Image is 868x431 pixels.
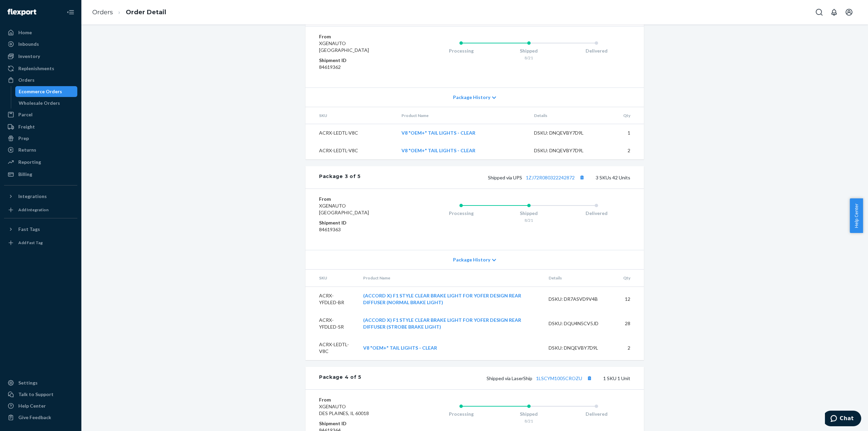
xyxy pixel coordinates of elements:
a: Prep [4,133,77,144]
div: Shipped [495,210,563,217]
a: Ecommerce Orders [15,86,78,97]
a: Help Center [4,400,77,411]
div: DSKU: DNQEVBY7D9L [534,147,598,154]
td: 12 [618,287,644,311]
dt: From [319,33,400,40]
button: Close Navigation [64,5,77,19]
button: Give Feedback [4,412,77,423]
div: Package 3 of 5 [319,173,361,182]
div: Ecommerce Orders [19,88,62,95]
iframe: Opens a widget where you can chat to one of our agents [825,411,861,428]
dt: Shipment ID [319,57,400,64]
div: Processing [427,210,495,217]
td: 28 [618,311,644,336]
a: Orders [4,75,77,85]
button: Open account menu [842,5,856,19]
a: 1LSCYM1005CROZU [536,375,582,381]
th: Qty [603,107,644,124]
button: Talk to Support [4,389,77,400]
span: Help Center [850,198,863,233]
td: ACRX-LEDTL-V8C [305,336,358,360]
a: V8 "OEM+" TAIL LIGHTS - CLEAR [401,148,475,153]
a: V8 "OEM+" TAIL LIGHTS - CLEAR [401,130,475,136]
div: Talk to Support [18,391,54,398]
div: DSKU: DR7ASVD9V4B [549,296,612,302]
a: V8 "OEM+" TAIL LIGHTS - CLEAR [363,345,437,351]
a: Returns [4,144,77,155]
div: Wholesale Orders [19,100,60,106]
dt: From [319,196,400,202]
td: 2 [603,142,644,159]
div: Package 4 of 5 [319,374,361,383]
div: Parcel [18,111,33,118]
div: Reporting [18,159,41,165]
span: Shipped via UPS [488,175,586,180]
div: Integrations [18,193,47,200]
div: Add Integration [18,207,48,213]
dd: 84619363 [319,226,400,233]
div: Returns [18,146,36,153]
td: ACRX-YFDLED-SR [305,311,358,336]
a: Freight [4,121,77,132]
th: Qty [618,270,644,287]
a: Orders [92,8,113,16]
button: Fast Tags [4,224,77,235]
div: DSKU: DNQEVBY7D9L [534,130,598,136]
button: Copy tracking number [577,173,586,182]
div: Give Feedback [18,414,51,421]
div: Replenishments [18,65,54,72]
td: 2 [618,336,644,360]
span: Package History [453,256,490,263]
a: Inbounds [4,39,77,50]
div: Processing [427,47,495,54]
div: Processing [427,411,495,417]
a: Billing [4,169,77,180]
a: Add Integration [4,204,77,215]
a: Reporting [4,157,77,168]
div: Add Fast Tag [18,240,43,246]
div: Help Center [18,403,46,409]
div: Prep [18,135,29,142]
dt: Shipment ID [319,420,400,427]
div: 8/21 [495,217,563,223]
a: (ACCORD X) F1 STYLE CLEAR BRAKE LIGHT FOR YOFER DESIGN REAR DIFFUSER (STROBE BRAKE LIGHT) [363,317,521,330]
th: Details [543,270,618,287]
div: Billing [18,171,32,178]
div: Freight [18,123,35,130]
button: Integrations [4,191,77,202]
div: Inbounds [18,41,39,47]
button: Copy tracking number [585,374,594,383]
div: DSKU: DNQEVBY7D9L [549,345,612,351]
a: (ACCORD X) F1 STYLE CLEAR BRAKE LIGHT FOR YOFER DESIGN REAR DIFFUSER (NORMAL BRAKE LIGHT) [363,293,521,305]
div: 3 SKUs 42 Units [361,173,630,182]
span: Package History [453,94,490,101]
th: SKU [305,270,358,287]
a: Inventory [4,51,77,62]
span: Shipped via LaserShip [487,375,594,381]
a: Replenishments [4,63,77,74]
td: 1 [603,124,644,142]
th: SKU [305,107,396,124]
a: Order Detail [126,8,166,16]
div: 8/21 [495,55,563,61]
span: XGENAUTO [GEOGRAPHIC_DATA] [319,203,369,215]
dd: 84619362 [319,64,400,71]
a: Home [4,27,77,38]
a: Parcel [4,109,77,120]
a: Settings [4,377,77,388]
div: Settings [18,379,38,386]
th: Product Name [358,270,544,287]
div: Shipped [495,47,563,54]
span: XGENAUTO [GEOGRAPHIC_DATA] [319,40,369,53]
div: Orders [18,77,35,83]
dt: Shipment ID [319,219,400,226]
img: Flexport logo [7,9,36,16]
div: DSKU: DQU4N5CV5JD [549,320,612,327]
div: Inventory [18,53,40,60]
th: Details [529,107,603,124]
div: 1 SKU 1 Unit [361,374,630,383]
td: ACRX-LEDTL-V8C [305,124,396,142]
button: Open notifications [827,5,841,19]
a: Wholesale Orders [15,98,78,109]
